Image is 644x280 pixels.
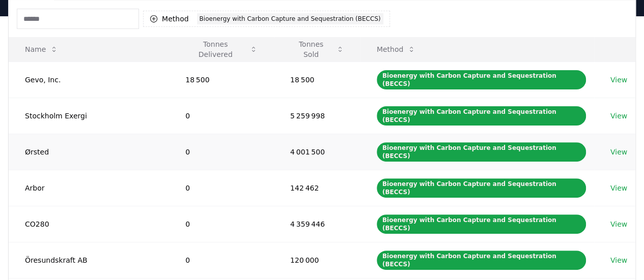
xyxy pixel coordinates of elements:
[610,255,627,265] a: View
[610,111,627,121] a: View
[377,70,586,89] div: Bioenergy with Carbon Capture and Sequestration (BECCS)
[377,142,586,162] div: Bioenergy with Carbon Capture and Sequestration (BECCS)
[177,39,266,59] button: Tonnes Delivered
[9,242,169,278] td: Öresundskraft AB
[610,183,627,193] a: View
[169,206,274,242] td: 0
[377,214,586,234] div: Bioenergy with Carbon Capture and Sequestration (BECCS)
[9,170,169,206] td: Arbor
[377,251,586,270] div: Bioenergy with Carbon Capture and Sequestration (BECCS)
[9,206,169,242] td: CO280
[169,61,274,98] td: 18 500
[169,242,274,278] td: 0
[610,219,627,229] a: View
[274,242,360,278] td: 120 000
[274,206,360,242] td: 4 359 446
[197,13,383,24] div: Bioenergy with Carbon Capture and Sequestration (BECCS)
[610,75,627,85] a: View
[9,61,169,98] td: Gevo, Inc.
[169,134,274,170] td: 0
[282,39,352,59] button: Tonnes Sold
[377,178,586,198] div: Bioenergy with Carbon Capture and Sequestration (BECCS)
[610,147,627,157] a: View
[274,98,360,134] td: 5 259 998
[274,61,360,98] td: 18 500
[9,98,169,134] td: Stockholm Exergi
[9,134,169,170] td: Ørsted
[377,106,586,126] div: Bioenergy with Carbon Capture and Sequestration (BECCS)
[274,134,360,170] td: 4 001 500
[274,170,360,206] td: 142 462
[169,98,274,134] td: 0
[369,39,424,59] button: Method
[143,11,390,27] button: MethodBioenergy with Carbon Capture and Sequestration (BECCS)
[169,170,274,206] td: 0
[17,39,66,59] button: Name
